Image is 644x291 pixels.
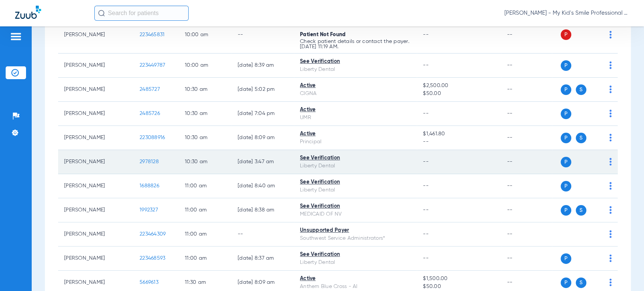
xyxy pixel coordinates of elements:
td: [PERSON_NAME] [58,247,134,271]
img: group-dot-blue.svg [609,158,612,165]
span: P [561,133,571,143]
span: -- [423,231,429,237]
span: -- [423,256,429,261]
td: -- [501,54,552,78]
td: [PERSON_NAME] [58,102,134,126]
td: -- [501,247,552,271]
span: P [561,29,571,40]
td: 10:00 AM [179,16,232,54]
img: group-dot-blue.svg [609,254,612,262]
span: $1,500.00 [423,275,495,283]
div: CIGNA [300,90,411,98]
td: 11:00 AM [179,247,232,271]
td: [DATE] 7:04 PM [232,102,294,126]
span: S [576,133,586,143]
div: See Verification [300,58,411,66]
td: [PERSON_NAME] [58,54,134,78]
td: [DATE] 3:47 AM [232,150,294,174]
td: [PERSON_NAME] [58,126,134,150]
span: -- [423,207,429,213]
span: 2485726 [140,111,160,116]
img: group-dot-blue.svg [609,134,612,141]
td: [DATE] 5:02 PM [232,78,294,102]
div: Principal [300,138,411,146]
td: -- [501,126,552,150]
td: [DATE] 8:37 AM [232,247,294,271]
span: P [561,109,571,119]
span: -- [423,183,429,188]
td: 10:00 AM [179,54,232,78]
td: -- [501,150,552,174]
td: -- [501,78,552,102]
iframe: Chat Widget [606,255,644,291]
span: 223449787 [140,63,165,68]
td: [PERSON_NAME] [58,150,134,174]
td: 10:30 AM [179,78,232,102]
div: Liberty Dental [300,162,411,170]
span: S [576,277,586,288]
div: Anthem Blue Cross - AI [300,283,411,291]
div: Active [300,130,411,138]
span: 5669613 [140,280,158,285]
span: -- [423,159,429,164]
img: group-dot-blue.svg [609,86,612,93]
td: [PERSON_NAME] [58,174,134,198]
span: 1992327 [140,207,158,213]
span: -- [423,111,429,116]
div: Southwest Service Administrators* [300,234,411,242]
img: group-dot-blue.svg [609,61,612,69]
div: Liberty Dental [300,259,411,266]
span: Patient Not Found [300,32,346,37]
td: -- [501,16,552,54]
span: 1688826 [140,183,159,188]
div: Unsupported Payer [300,227,411,234]
span: $50.00 [423,283,495,291]
td: 11:00 AM [179,174,232,198]
span: 2978128 [140,159,159,164]
img: hamburger-icon [10,32,22,41]
span: 223468593 [140,256,165,261]
td: [DATE] 8:38 AM [232,198,294,222]
span: 223088916 [140,135,165,140]
td: -- [501,102,552,126]
span: $50.00 [423,90,495,98]
span: P [561,205,571,216]
td: [PERSON_NAME] [58,16,134,54]
img: group-dot-blue.svg [609,182,612,190]
span: S [576,205,586,216]
p: Check patient details or contact the payer. [DATE] 11:19 AM. [300,39,411,49]
td: -- [501,174,552,198]
span: P [561,84,571,95]
td: -- [232,222,294,247]
div: Liberty Dental [300,186,411,194]
span: 2485727 [140,87,160,92]
td: [PERSON_NAME] [58,198,134,222]
span: -- [423,138,495,146]
div: Active [300,106,411,114]
td: -- [501,198,552,222]
span: 223465831 [140,32,164,37]
div: See Verification [300,178,411,186]
div: See Verification [300,251,411,259]
div: Liberty Dental [300,66,411,74]
td: [DATE] 8:39 AM [232,54,294,78]
input: Search for patients [94,6,189,21]
img: group-dot-blue.svg [609,230,612,238]
img: group-dot-blue.svg [609,31,612,38]
span: -- [423,32,429,37]
td: -- [232,16,294,54]
img: group-dot-blue.svg [609,110,612,117]
div: Active [300,275,411,283]
img: Search Icon [98,10,105,17]
span: P [561,253,571,264]
span: $2,500.00 [423,82,495,90]
img: group-dot-blue.svg [609,206,612,214]
div: Active [300,82,411,90]
div: See Verification [300,154,411,162]
td: 10:30 AM [179,126,232,150]
td: [DATE] 8:09 AM [232,126,294,150]
td: 11:00 AM [179,222,232,247]
span: [PERSON_NAME] - My Kid's Smile Professional Circle [504,9,629,17]
span: P [561,277,571,288]
td: [PERSON_NAME] [58,222,134,247]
